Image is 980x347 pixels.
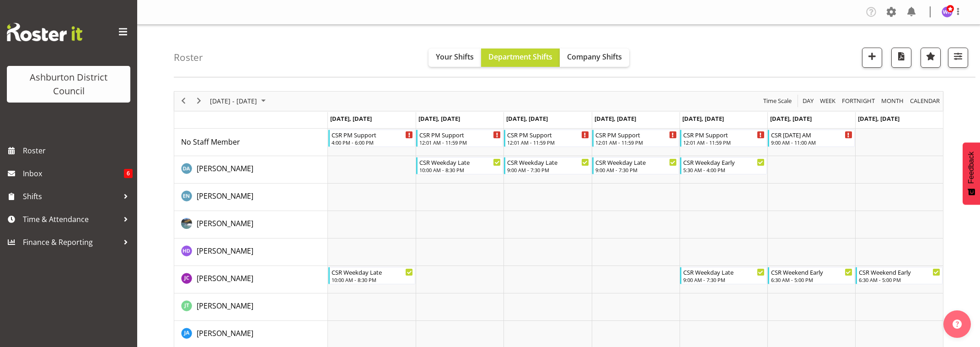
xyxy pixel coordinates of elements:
button: Department Shifts [481,49,560,67]
div: CSR Weekday Late [332,267,413,277]
div: next period [191,92,207,111]
span: Company Shifts [567,52,622,62]
div: previous period [176,92,191,111]
div: 9:00 AM - 7:30 PM [683,276,765,283]
td: Hayley Dickson resource [174,239,328,266]
div: CSR Weekend Early [859,267,940,277]
div: CSR PM Support [332,130,413,139]
td: Jill Cullimore resource [174,266,328,293]
div: Deborah Anderson"s event - CSR Weekday Late Begin From Wednesday, October 8, 2025 at 9:00:00 AM G... [504,157,591,174]
div: CSR PM Support [507,130,589,139]
img: Rosterit website logo [7,23,82,41]
button: Add a new shift [862,48,882,68]
span: [PERSON_NAME] [197,191,253,201]
span: Inbox [23,167,124,180]
a: [PERSON_NAME] [197,328,253,339]
div: October 06 - 12, 2025 [207,92,271,111]
div: 6:30 AM - 5:00 PM [771,276,852,283]
div: Ashburton District Council [16,70,121,98]
span: [PERSON_NAME] [197,328,253,338]
span: Roster [23,144,133,157]
span: [PERSON_NAME] [197,163,253,173]
span: Feedback [967,152,975,184]
img: help-xxl-2.png [953,320,962,329]
div: CSR Weekday Late [419,157,501,167]
button: Timeline Day [801,95,815,107]
div: No Staff Member"s event - CSR PM Support Begin From Friday, October 10, 2025 at 12:01:00 AM GMT+1... [680,130,767,147]
span: [DATE], [DATE] [330,114,372,123]
button: October 2025 [209,95,270,107]
a: [PERSON_NAME] [197,245,253,256]
button: Previous [177,95,190,107]
div: CSR Weekday Late [683,267,765,277]
a: [PERSON_NAME] [197,163,253,174]
div: No Staff Member"s event - CSR PM Support Begin From Thursday, October 9, 2025 at 12:01:00 AM GMT+... [592,130,679,147]
span: [DATE], [DATE] [506,114,548,123]
a: [PERSON_NAME] [197,190,253,201]
button: Timeline Month [880,95,905,107]
div: CSR [DATE] AM [771,130,852,139]
div: 12:01 AM - 11:59 PM [419,139,501,146]
div: CSR PM Support [595,130,677,139]
div: No Staff Member"s event - CSR Saturday AM Begin From Saturday, October 11, 2025 at 9:00:00 AM GMT... [768,130,855,147]
span: Your Shifts [436,52,474,62]
span: Time Scale [762,95,793,107]
img: wendy-keepa436.jpg [942,6,953,17]
h4: Roster [174,52,203,63]
div: CSR PM Support [419,130,501,139]
span: [DATE] - [DATE] [209,95,258,107]
a: [PERSON_NAME] [197,273,253,284]
td: Ellen McManus resource [174,184,328,211]
span: Department Shifts [488,52,552,62]
span: Week [819,95,836,107]
div: CSR Weekday Late [595,157,677,167]
button: Filter Shifts [948,48,968,68]
span: Month [880,95,905,107]
div: Jill Cullimore"s event - CSR Weekday Late Begin From Friday, October 10, 2025 at 9:00:00 AM GMT+1... [680,267,767,284]
a: No Staff Member [181,136,240,147]
span: Shifts [23,190,119,203]
span: Day [802,95,814,107]
span: [DATE], [DATE] [418,114,460,123]
span: [PERSON_NAME] [197,218,253,228]
button: Feedback - Show survey [963,142,980,205]
div: No Staff Member"s event - CSR PM Support Begin From Tuesday, October 7, 2025 at 12:01:00 AM GMT+1... [416,130,503,147]
button: Your Shifts [428,49,481,67]
div: 5:30 AM - 4:00 PM [683,166,765,173]
div: 12:01 AM - 11:59 PM [683,139,765,146]
span: Time & Attendance [23,212,119,226]
span: Fortnight [841,95,876,107]
button: Timeline Week [819,95,837,107]
div: 10:00 AM - 8:30 PM [332,276,413,283]
td: John Tarry resource [174,293,328,321]
button: Download a PDF of the roster according to the set date range. [891,48,911,68]
span: [DATE], [DATE] [858,114,900,123]
div: Deborah Anderson"s event - CSR Weekday Early Begin From Friday, October 10, 2025 at 5:30:00 AM GM... [680,157,767,174]
span: [DATE], [DATE] [594,114,636,123]
div: 9:00 AM - 7:30 PM [507,166,589,173]
div: 4:00 PM - 6:00 PM [332,139,413,146]
td: No Staff Member resource [174,129,328,156]
td: Deborah Anderson resource [174,156,328,184]
span: No Staff Member [181,137,240,147]
div: 9:00 AM - 7:30 PM [595,166,677,173]
button: Time Scale [762,95,793,107]
button: Fortnight [841,95,877,107]
div: 6:30 AM - 5:00 PM [859,276,940,283]
td: Harrison Doak resource [174,211,328,239]
div: 9:00 AM - 11:00 AM [771,139,852,146]
div: CSR PM Support [683,130,765,139]
span: [DATE], [DATE] [770,114,812,123]
span: calendar [909,95,941,107]
div: Deborah Anderson"s event - CSR Weekday Late Begin From Tuesday, October 7, 2025 at 10:00:00 AM GM... [416,157,503,174]
button: Month [909,95,942,107]
span: 6 [124,169,133,178]
div: Deborah Anderson"s event - CSR Weekday Late Begin From Thursday, October 9, 2025 at 9:00:00 AM GM... [592,157,679,174]
div: CSR Weekday Early [683,157,765,167]
span: [PERSON_NAME] [197,301,253,311]
div: Jill Cullimore"s event - CSR Weekend Early Begin From Saturday, October 11, 2025 at 6:30:00 AM GM... [768,267,855,284]
div: CSR Weekday Late [507,157,589,167]
div: Jill Cullimore"s event - CSR Weekday Late Begin From Monday, October 6, 2025 at 10:00:00 AM GMT+1... [328,267,415,284]
a: [PERSON_NAME] [197,218,253,229]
